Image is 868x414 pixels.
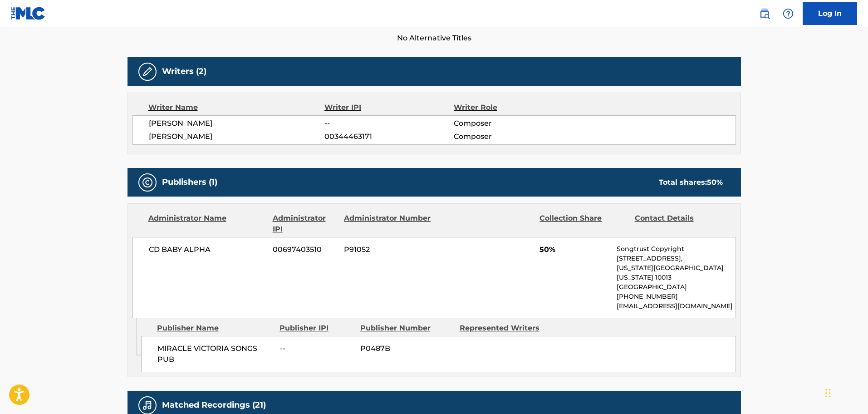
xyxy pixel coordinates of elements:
img: help [783,8,794,19]
div: Publisher Number [360,323,453,334]
span: [PERSON_NAME] [149,118,325,129]
img: Publishers [142,177,153,188]
div: Administrator Name [148,213,266,235]
span: Composer [454,118,571,129]
p: [STREET_ADDRESS], [617,254,735,263]
p: [PHONE_NUMBER] [617,292,735,301]
div: Represented Writers [460,323,552,334]
div: Writer Name [148,102,325,113]
a: Public Search [755,5,774,23]
div: Writer IPI [324,102,454,113]
div: Widget de chat [823,370,868,414]
span: MIRACLE VICTORIA SONGS PUB [157,343,273,365]
img: Writers [142,66,153,77]
div: Collection Share [539,213,628,235]
div: Arrastrar [825,379,831,407]
span: 00697403510 [273,244,337,255]
div: Contact Details [635,213,723,235]
p: [GEOGRAPHIC_DATA] [617,282,735,292]
span: CD BABY ALPHA [149,244,266,255]
div: Writer Role [454,102,571,113]
div: Help [779,5,797,23]
div: Administrator IPI [273,213,337,235]
div: Publisher Name [157,323,273,334]
img: MLC Logo [11,7,46,20]
span: -- [280,343,353,354]
h5: Matched Recordings (21) [162,400,266,410]
img: search [759,8,770,19]
div: Administrator Number [344,213,432,235]
iframe: Chat Widget [823,370,868,414]
span: [PERSON_NAME] [149,131,325,142]
h5: Publishers (1) [162,177,217,187]
p: Songtrust Copyright [617,244,735,254]
img: Matched Recordings [142,400,153,411]
h5: Writers (2) [162,66,206,77]
a: Log In [803,2,857,25]
span: P91052 [344,244,432,255]
span: 00344463171 [324,131,453,142]
span: 50 % [707,178,723,187]
p: [US_STATE][GEOGRAPHIC_DATA][US_STATE] 10013 [617,263,735,282]
span: No Alternative Titles [128,33,741,44]
span: -- [324,118,453,129]
div: Publisher IPI [280,323,353,334]
span: Composer [454,131,571,142]
span: 50% [539,244,610,255]
p: [EMAIL_ADDRESS][DOMAIN_NAME] [617,301,735,311]
span: P0487B [360,343,453,354]
div: Total shares: [659,177,723,188]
